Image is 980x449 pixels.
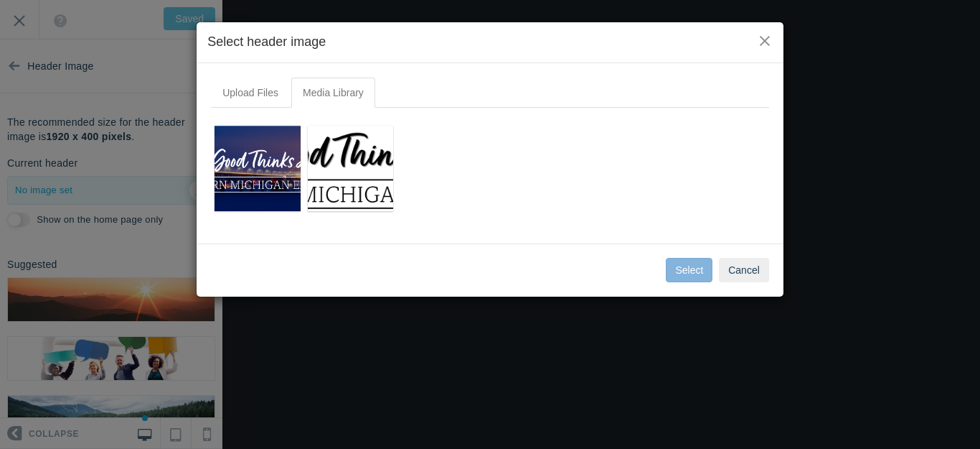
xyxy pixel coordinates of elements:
[207,33,773,52] h4: Select header image
[211,78,290,108] a: Upload Files
[719,258,769,282] button: Cancel
[79,126,623,212] img: output-onlinepngtools%20-%202025-09-15T152638.190.png
[115,126,401,212] img: Slide3.PNG
[291,78,375,108] a: Media Library
[757,33,773,49] button: ×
